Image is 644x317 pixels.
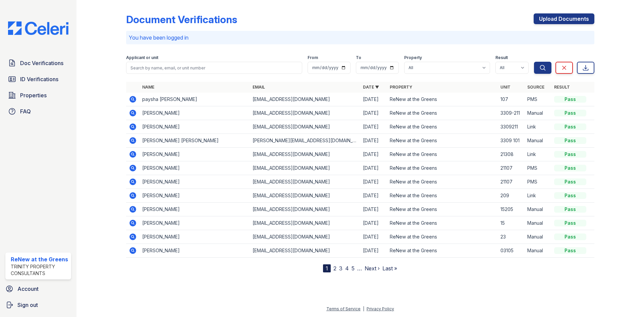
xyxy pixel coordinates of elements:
[250,203,360,216] td: [EMAIL_ADDRESS][DOMAIN_NAME]
[11,255,68,263] div: ReNew at the Greens
[3,298,74,312] a: Sign out
[498,120,525,134] td: 3309211
[534,13,594,24] a: Upload Documents
[360,93,387,106] td: [DATE]
[250,134,360,148] td: [PERSON_NAME][EMAIL_ADDRESS][DOMAIN_NAME]
[387,230,497,244] td: ReNew at the Greens
[360,216,387,230] td: [DATE]
[129,34,592,42] p: You have been logged in
[20,107,31,115] span: FAQ
[250,161,360,175] td: [EMAIL_ADDRESS][DOMAIN_NAME]
[356,55,361,60] label: To
[5,89,71,102] a: Properties
[387,244,497,258] td: ReNew at the Greens
[525,120,551,134] td: Link
[365,265,380,272] a: Next ›
[360,161,387,175] td: [DATE]
[554,178,586,185] div: Pass
[360,106,387,120] td: [DATE]
[554,233,586,240] div: Pass
[360,244,387,258] td: [DATE]
[126,13,237,25] div: Document Verifications
[554,123,586,130] div: Pass
[352,265,355,272] a: 5
[387,148,497,161] td: ReNew at the Greens
[250,244,360,258] td: [EMAIL_ADDRESS][DOMAIN_NAME]
[3,282,74,296] a: Account
[554,220,586,226] div: Pass
[390,85,412,90] a: Property
[554,206,586,213] div: Pass
[357,264,362,272] span: …
[253,85,265,90] a: Email
[360,230,387,244] td: [DATE]
[525,230,551,244] td: Manual
[360,148,387,161] td: [DATE]
[554,85,570,90] a: Result
[5,56,71,70] a: Doc Verifications
[498,203,525,216] td: 15205
[250,93,360,106] td: [EMAIL_ADDRESS][DOMAIN_NAME]
[387,161,497,175] td: ReNew at the Greens
[360,189,387,203] td: [DATE]
[140,189,250,203] td: [PERSON_NAME]
[387,203,497,216] td: ReNew at the Greens
[498,189,525,203] td: 209
[250,230,360,244] td: [EMAIL_ADDRESS][DOMAIN_NAME]
[554,247,586,254] div: Pass
[554,96,586,103] div: Pass
[525,175,551,189] td: PMS
[498,134,525,148] td: 3309 101
[367,306,394,311] a: Privacy Policy
[498,175,525,189] td: 21107
[525,134,551,148] td: Manual
[20,91,47,99] span: Properties
[554,137,586,144] div: Pass
[140,175,250,189] td: [PERSON_NAME]
[525,216,551,230] td: Manual
[339,265,342,272] a: 3
[140,148,250,161] td: [PERSON_NAME]
[250,148,360,161] td: [EMAIL_ADDRESS][DOMAIN_NAME]
[5,72,71,86] a: ID Verifications
[250,216,360,230] td: [EMAIL_ADDRESS][DOMAIN_NAME]
[363,306,364,311] div: |
[140,93,250,106] td: paysha [PERSON_NAME]
[525,148,551,161] td: Link
[554,110,586,116] div: Pass
[250,175,360,189] td: [EMAIL_ADDRESS][DOMAIN_NAME]
[498,216,525,230] td: 15
[554,192,586,199] div: Pass
[3,21,74,35] img: CE_Logo_Blue-a8612792a0a2168367f1c8372b55b34899dd931a85d93a1a3d3e32e68fde9ad4.png
[525,93,551,106] td: PMS
[360,134,387,148] td: [DATE]
[140,203,250,216] td: [PERSON_NAME]
[495,55,508,60] label: Result
[140,134,250,148] td: [PERSON_NAME] [PERSON_NAME]
[387,134,497,148] td: ReNew at the Greens
[11,263,68,277] div: Trinity Property Consultants
[140,161,250,175] td: [PERSON_NAME]
[5,105,71,118] a: FAQ
[387,120,497,134] td: ReNew at the Greens
[17,301,38,309] span: Sign out
[142,85,154,90] a: Name
[382,265,397,272] a: Last »
[525,189,551,203] td: Link
[525,106,551,120] td: Manual
[498,161,525,175] td: 21107
[250,106,360,120] td: [EMAIL_ADDRESS][DOMAIN_NAME]
[126,55,158,60] label: Applicant or unit
[126,62,302,74] input: Search by name, email, or unit number
[17,285,39,293] span: Account
[527,85,544,90] a: Source
[387,216,497,230] td: ReNew at the Greens
[140,216,250,230] td: [PERSON_NAME]
[323,264,331,272] div: 1
[308,55,318,60] label: From
[250,189,360,203] td: [EMAIL_ADDRESS][DOMAIN_NAME]
[250,120,360,134] td: [EMAIL_ADDRESS][DOMAIN_NAME]
[498,148,525,161] td: 21308
[20,75,58,83] span: ID Verifications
